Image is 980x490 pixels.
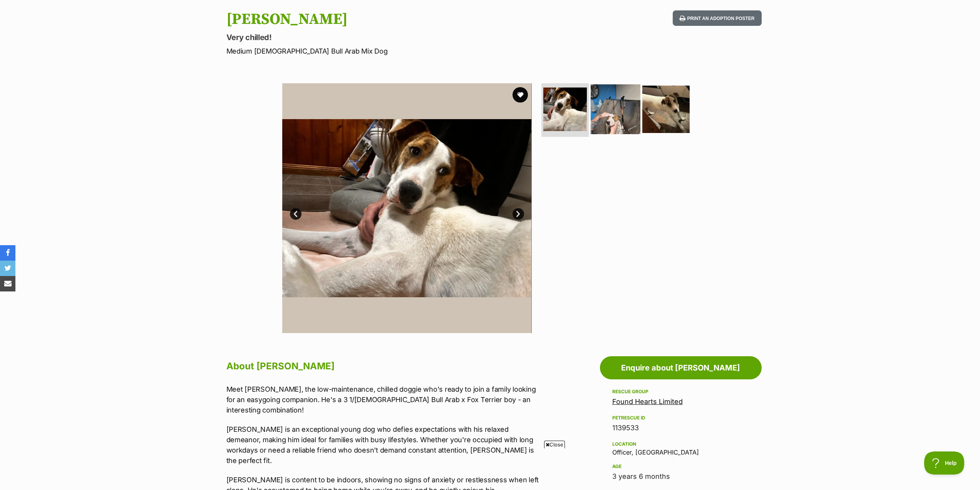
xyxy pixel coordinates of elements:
[612,415,749,421] div: PetRescue ID
[226,384,544,415] p: Meet [PERSON_NAME], the low-maintenance, chilled doggie who's ready to join a family looking for ...
[226,10,552,28] h1: [PERSON_NAME]
[543,88,587,131] img: Photo of Hank
[600,356,762,379] a: Enquire about [PERSON_NAME]
[226,46,552,56] p: Medium [DEMOGRAPHIC_DATA] Bull Arab Mix Dog
[226,424,544,466] p: [PERSON_NAME] is an exceptional young dog who defies expectations with his relaxed demeanor, maki...
[924,451,965,475] iframe: Help Scout Beacon - Open
[49,55,96,103] img: https://img.kwcdn.com/local-image/s118/2079f61f2c/06bb00f9-8ddd-4002-beae-cc5e4a00e77f_1600x1600....
[226,32,552,43] p: Very chilled!
[612,439,749,456] div: Officer, [GEOGRAPHIC_DATA]
[282,83,532,333] img: Photo of Hank
[544,441,565,448] span: Close
[513,87,528,103] button: favourite
[612,471,749,482] div: 3 years 6 months
[591,84,640,134] img: Photo of Hank
[513,208,524,220] a: Next
[612,441,749,447] div: Location
[612,423,749,433] div: 1139533
[642,86,690,133] img: Photo of Hank
[612,397,683,406] a: Found Hearts Limited
[303,451,677,486] iframe: Advertisement
[49,6,96,54] img: https://img.kwcdn.com/product/open/ba32fabafb614bbd9dc43ca573f0906b-goods.jpeg?imageMogr2/strip/s...
[226,358,544,375] h2: About [PERSON_NAME]
[673,10,761,26] button: Print an adoption poster
[612,389,749,395] div: Rescue group
[612,463,749,470] div: Age
[531,83,781,333] img: Photo of Hank
[290,208,302,220] a: Prev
